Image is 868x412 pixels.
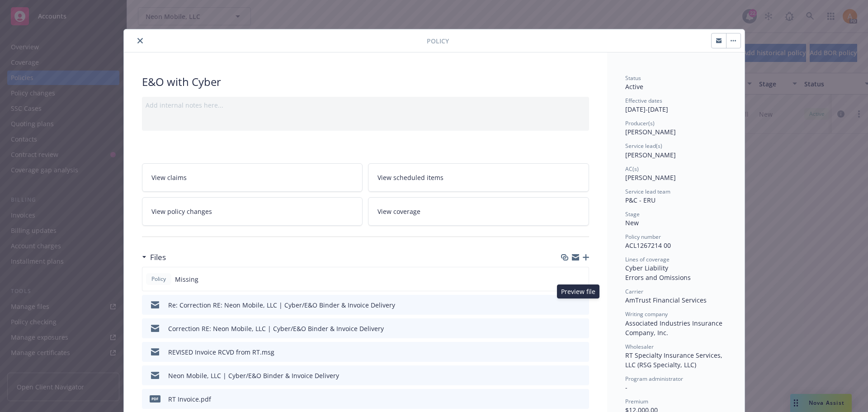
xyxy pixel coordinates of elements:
[377,173,443,182] span: View scheduled items
[377,207,420,216] span: View coverage
[625,188,670,195] span: Service lead team
[625,310,668,318] span: Writing company
[563,324,570,333] button: download file
[625,173,676,182] span: [PERSON_NAME]
[563,300,570,310] button: download file
[142,163,363,192] a: View claims
[625,296,707,304] span: AmTrust Financial Services
[368,197,589,226] a: View coverage
[625,383,627,392] span: -
[150,275,168,283] span: Policy
[625,97,662,104] span: Effective dates
[150,395,160,402] span: pdf
[625,263,726,273] div: Cyber Liability
[168,324,384,333] div: Correction RE: Neon Mobile, LLC | Cyber/E&O Binder & Invoice Delivery
[142,197,363,226] a: View policy changes
[625,273,726,282] div: Errors and Omissions
[625,288,643,295] span: Carrier
[625,74,641,82] span: Status
[577,371,585,380] button: preview file
[577,347,585,357] button: preview file
[563,347,570,357] button: download file
[150,251,166,263] h3: Files
[625,165,639,173] span: AC(s)
[168,347,274,357] div: REVISED Invoice RCVD from RT.msg
[577,300,585,310] button: preview file
[135,35,146,46] button: close
[625,97,726,114] div: [DATE] - [DATE]
[625,196,656,204] span: P&C - ERU
[625,142,662,150] span: Service lead(s)
[151,207,212,216] span: View policy changes
[142,251,166,263] div: Files
[625,82,643,91] span: Active
[625,210,640,218] span: Stage
[577,324,585,333] button: preview file
[625,119,655,127] span: Producer(s)
[625,351,724,369] span: RT Specialty Insurance Services, LLC (RSG Specialty, LLC)
[168,371,339,380] div: Neon Mobile, LLC | Cyber/E&O Binder & Invoice Delivery
[368,163,589,192] a: View scheduled items
[142,74,589,90] div: E&O with Cyber
[557,284,599,298] div: Preview file
[625,319,724,337] span: Associated Industries Insurance Company, Inc.
[625,128,676,136] span: [PERSON_NAME]
[563,371,570,380] button: download file
[146,100,585,110] div: Add internal notes here...
[168,300,395,310] div: Re: Correction RE: Neon Mobile, LLC | Cyber/E&O Binder & Invoice Delivery
[625,256,670,263] span: Lines of coverage
[175,275,198,284] span: Missing
[625,151,676,159] span: [PERSON_NAME]
[625,241,671,250] span: ACL1267214 00
[625,343,654,350] span: Wholesaler
[625,398,648,405] span: Premium
[577,394,585,404] button: preview file
[151,173,187,182] span: View claims
[625,375,683,383] span: Program administrator
[563,394,570,404] button: download file
[625,233,661,241] span: Policy number
[625,218,639,227] span: New
[427,36,449,46] span: Policy
[168,394,211,404] div: RT Invoice.pdf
